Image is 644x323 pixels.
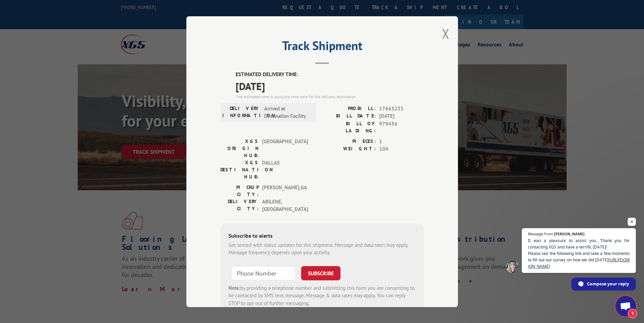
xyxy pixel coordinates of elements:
[228,284,416,307] div: by providing a telephone number and submitting this form you are consenting to be contacted by SM...
[379,137,424,145] span: 1
[554,232,585,236] span: [PERSON_NAME]
[236,78,424,93] span: [DATE]
[236,71,424,79] label: ESTIMATED DELIVERY TIME:
[322,137,376,145] label: PIECES:
[379,120,424,134] span: 979456
[587,278,629,290] span: Compose your reply
[220,159,259,180] label: XGS DESTINATION HUB:
[322,145,376,153] label: WEIGHT:
[262,137,308,159] span: [GEOGRAPHIC_DATA]
[301,266,341,280] button: SUBSCRIBE
[228,284,240,291] strong: Note:
[220,137,259,159] label: XGS ORIGIN HUB:
[442,25,449,43] button: Close modal
[222,105,261,120] label: DELIVERY INFORMATION:
[528,232,553,236] span: Message from
[264,105,310,120] span: Arrived at Destination Facility
[220,184,259,198] label: PICKUP CITY:
[322,112,376,120] label: BILL DATE:
[379,112,424,120] span: [DATE]
[220,41,424,54] h2: Track Shipment
[262,159,308,180] span: DALLAS
[262,198,308,213] span: ABILENE , [GEOGRAPHIC_DATA]
[322,105,376,112] label: PROBILL:
[322,120,376,134] label: BILL OF LADING:
[228,231,416,241] div: Subscribe to alerts
[262,184,308,198] span: [PERSON_NAME] , GA
[220,198,259,213] label: DELIVERY CITY:
[236,93,424,100] div: The estimated time is using the time zone for the delivery destination.
[528,237,630,270] span: It was a pleasure to assist you. Thank you for contacting XGS and have a terrific [DATE]! Please ...
[379,105,424,112] span: 17665233
[379,145,424,153] span: 104
[628,309,637,318] span: 1
[615,296,636,316] div: Open chat
[228,241,416,256] div: Get texted with status updates for this shipment. Message and data rates may apply. Message frequ...
[231,266,296,280] input: Phone Number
